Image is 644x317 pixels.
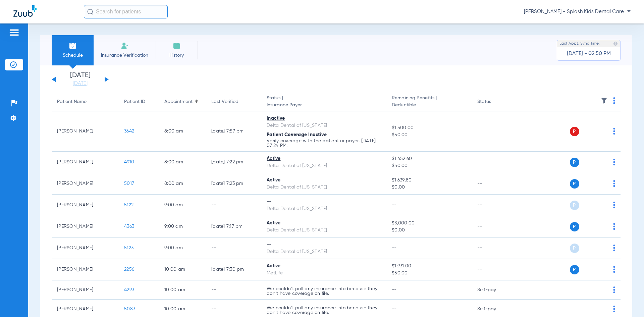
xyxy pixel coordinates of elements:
td: -- [472,173,517,195]
span: -- [392,246,397,250]
div: Appointment [164,98,201,105]
span: [PERSON_NAME] - Splash Kids Dental Care [524,8,631,15]
img: group-dot-blue.svg [613,159,615,165]
span: History [161,52,193,59]
span: P [570,265,579,274]
p: Verify coverage with the patient or payer. [DATE] 07:24 PM. [267,139,381,148]
div: Active [267,220,381,227]
span: $50.00 [392,162,466,169]
td: [PERSON_NAME] [52,280,119,300]
span: Insurance Payer [267,102,381,109]
span: $0.00 [392,184,466,191]
span: -- [392,287,397,292]
td: -- [206,280,261,300]
li: [DATE] [60,72,100,87]
td: -- [472,152,517,173]
div: Last Verified [211,98,256,105]
div: -- [267,241,381,248]
img: group-dot-blue.svg [613,97,615,104]
td: -- [472,195,517,216]
th: Status | [261,93,386,111]
img: group-dot-blue.svg [613,266,615,273]
span: Deductible [392,102,466,109]
th: Status [472,93,517,111]
span: [DATE] - 02:50 PM [567,50,611,57]
span: Last Appt. Sync Time: [559,40,600,47]
span: P [570,179,579,189]
span: $50.00 [392,131,466,139]
div: Appointment [164,98,193,105]
img: group-dot-blue.svg [613,245,615,251]
td: -- [206,195,261,216]
span: 4363 [124,224,134,229]
span: P [570,127,579,136]
td: [PERSON_NAME] [52,259,119,280]
div: Active [267,263,381,270]
div: Delta Dental of [US_STATE] [267,248,381,255]
div: Patient Name [57,98,113,105]
th: Remaining Benefits | [386,93,472,111]
td: [PERSON_NAME] [52,195,119,216]
div: Last Verified [211,98,238,105]
img: Search Icon [87,9,93,15]
img: group-dot-blue.svg [613,180,615,187]
td: 9:00 AM [159,216,206,237]
span: $1,931.00 [392,263,466,270]
td: 9:00 AM [159,237,206,259]
td: -- [472,216,517,237]
img: Manual Insurance Verification [121,42,129,50]
span: $1,639.80 [392,177,466,184]
td: [PERSON_NAME] [52,216,119,237]
input: Search for patients [84,5,168,18]
img: group-dot-blue.svg [613,202,615,208]
td: [PERSON_NAME] [52,111,119,152]
td: [DATE] 7:57 PM [206,111,261,152]
span: 4910 [124,160,134,164]
div: MetLife [267,270,381,277]
div: Delta Dental of [US_STATE] [267,184,381,191]
div: Delta Dental of [US_STATE] [267,205,381,212]
span: -- [392,307,397,311]
td: [PERSON_NAME] [52,237,119,259]
td: 8:00 AM [159,152,206,173]
td: [DATE] 7:17 PM [206,216,261,237]
div: Active [267,177,381,184]
img: Zuub Logo [13,5,37,17]
span: $1,500.00 [392,124,466,131]
div: Delta Dental of [US_STATE] [267,227,381,234]
span: $0.00 [392,227,466,234]
div: Delta Dental of [US_STATE] [267,122,381,129]
span: 2256 [124,267,134,272]
div: Patient ID [124,98,145,105]
span: 5017 [124,181,134,186]
span: P [570,201,579,210]
td: 8:00 AM [159,173,206,195]
div: -- [267,198,381,205]
td: [DATE] 7:30 PM [206,259,261,280]
img: Schedule [69,42,77,50]
span: P [570,244,579,253]
span: Schedule [57,52,89,59]
div: Delta Dental of [US_STATE] [267,162,381,169]
iframe: Chat Widget [610,285,644,317]
span: Patient Coverage Inactive [267,133,327,137]
span: Insurance Verification [99,52,151,59]
div: Active [267,155,381,162]
p: We couldn’t pull any insurance info because they don’t have coverage on file. [267,306,381,315]
td: -- [206,237,261,259]
img: last sync help info [613,41,618,46]
span: 5123 [124,246,133,250]
td: -- [472,111,517,152]
span: 5122 [124,203,133,207]
img: hamburger-icon [9,29,19,37]
img: filter.svg [601,97,607,104]
img: group-dot-blue.svg [613,223,615,230]
span: 4293 [124,287,134,292]
span: $1,452.60 [392,155,466,162]
td: [PERSON_NAME] [52,152,119,173]
div: Inactive [267,115,381,122]
div: Patient ID [124,98,154,105]
span: P [570,158,579,167]
td: -- [472,259,517,280]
